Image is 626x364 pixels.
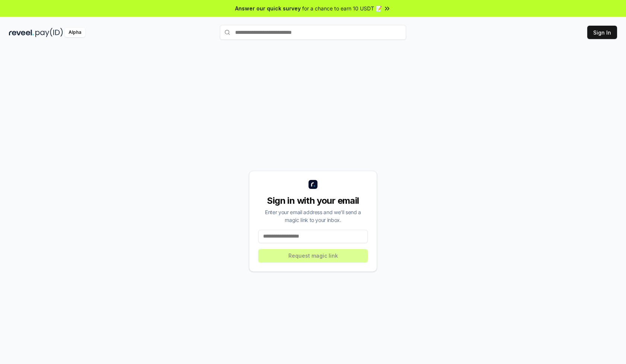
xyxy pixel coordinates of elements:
[258,195,368,207] div: Sign in with your email
[302,4,382,12] span: for a chance to earn 10 USDT 📝
[9,28,34,37] img: reveel_dark
[587,26,617,39] button: Sign In
[258,208,368,224] div: Enter your email address and we’ll send a magic link to your inbox.
[235,4,301,12] span: Answer our quick survey
[64,28,85,37] div: Alpha
[35,28,63,37] img: pay_id
[309,180,317,189] img: logo_small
